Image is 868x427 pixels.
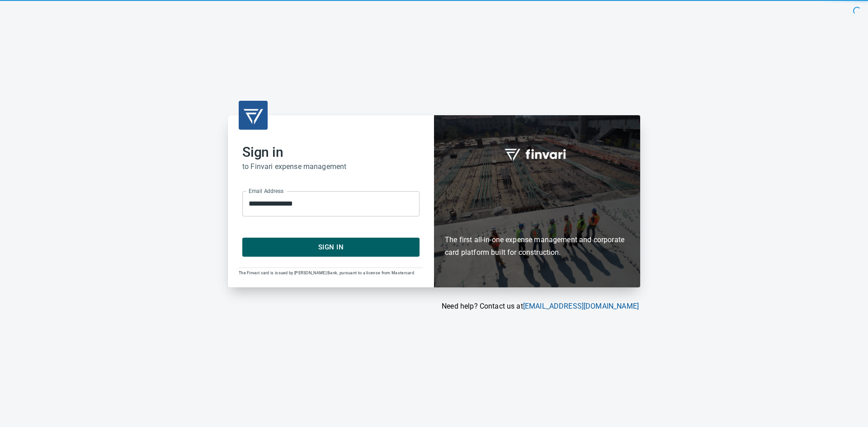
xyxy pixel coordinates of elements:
h2: Sign in [242,144,420,160]
p: Need help? Contact us at [228,301,639,312]
h6: The first all-in-one expense management and corporate card platform built for construction. [445,182,629,259]
img: fullword_logo_white.png [503,144,571,164]
span: Sign In [252,241,410,253]
div: Finvari [434,115,640,287]
button: Sign In [242,238,420,257]
span: The Finvari card is issued by [PERSON_NAME] Bank, pursuant to a license from Mastercard [239,271,414,275]
a: [EMAIL_ADDRESS][DOMAIN_NAME] [523,302,639,310]
h6: to Finvari expense management [242,160,420,173]
img: transparent_logo.png [242,104,264,126]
